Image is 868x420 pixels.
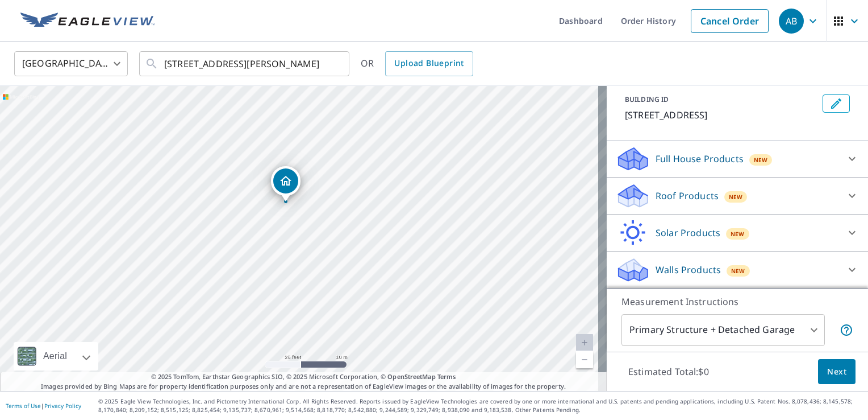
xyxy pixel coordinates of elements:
a: Terms [437,372,456,381]
div: Roof ProductsNew [616,182,859,209]
span: New [731,229,745,238]
button: Edit building 1 [823,94,850,113]
span: Next [827,365,846,379]
span: New [731,266,745,275]
img: EV Logo [20,13,155,30]
span: © 2025 TomTom, Earthstar Geographics SIO, © 2025 Microsoft Corporation, © [151,372,456,382]
div: Full House ProductsNew [616,145,859,172]
div: [GEOGRAPHIC_DATA] [14,48,128,80]
div: Dropped pin, building 1, Residential property, 2208 Forestglade Dr Stone Mountain, GA 30087 [271,166,301,201]
p: BUILDING ID [625,94,669,104]
p: | [6,402,81,409]
div: OR [361,51,473,76]
div: Solar ProductsNew [616,219,859,246]
a: Current Level 20, Zoom In Disabled [576,334,593,351]
a: Current Level 20, Zoom Out [576,351,593,368]
span: Your report will include the primary structure and a detached garage if one exists. [840,323,853,337]
span: New [729,192,743,201]
p: Roof Products [656,189,719,203]
div: AB [779,9,804,34]
a: OpenStreetMap [387,372,435,381]
input: Search by address or latitude-longitude [164,48,326,80]
p: Solar Products [656,226,720,240]
p: Measurement Instructions [621,295,853,308]
a: Privacy Policy [44,402,81,410]
p: Estimated Total: $0 [619,359,718,384]
p: © 2025 Eagle View Technologies, Inc. and Pictometry International Corp. All Rights Reserved. Repo... [98,397,862,414]
span: New [754,155,768,164]
span: Upload Blueprint [394,56,464,71]
div: Walls ProductsNew [616,256,859,283]
a: Cancel Order [691,9,769,33]
div: Aerial [14,342,98,370]
p: Full House Products [656,152,744,166]
a: Terms of Use [6,402,41,410]
button: Next [818,359,856,385]
p: Walls Products [656,263,721,277]
a: Upload Blueprint [385,51,473,76]
div: Primary Structure + Detached Garage [621,314,825,346]
div: Aerial [40,342,70,370]
p: [STREET_ADDRESS] [625,108,818,122]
